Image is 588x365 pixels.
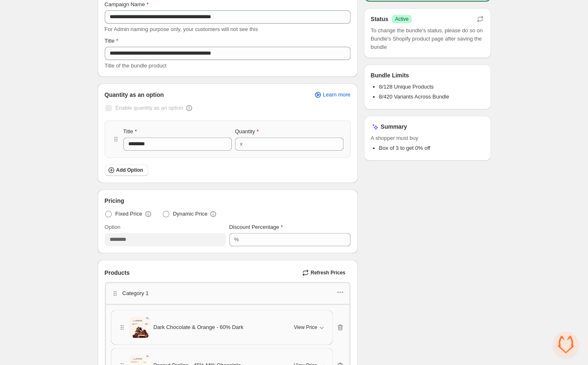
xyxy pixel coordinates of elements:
label: Title [123,127,137,136]
span: Pricing [105,197,124,205]
div: % [234,235,239,244]
button: Add Option [105,164,148,176]
span: A shopper must buy [371,134,484,142]
span: Learn more [323,91,350,98]
span: For Admin naming purpose only, your customers will not see this [105,26,258,32]
span: 8/128 Unique Products [379,84,434,90]
span: Active [395,16,408,22]
h3: Summary [381,122,407,131]
span: To change the bundle's status, please do so on Bundle's Shopify product page after saving the bundle [371,26,484,51]
div: x [240,140,243,148]
p: Category 1 [122,289,149,298]
li: Box of 3 to get 0% off [379,144,484,152]
span: Dark Chocolate & Orange - 60% Dark [154,323,243,331]
span: Quantity as an option [105,91,164,99]
span: 8/420 Variants Across Bundle [379,94,449,100]
label: Campaign Name [105,0,149,9]
img: Dark Chocolate & Orange - 60% Dark [130,315,150,340]
span: Refresh Prices [310,269,345,276]
span: View Price [294,324,317,331]
label: Discount Percentage [229,223,283,231]
span: Fixed Price [115,210,142,218]
span: Add Option [116,167,143,173]
span: Title of the bundle product [105,62,167,69]
h3: Status [371,15,389,23]
span: Dynamic Price [173,210,208,218]
button: Refresh Prices [299,267,350,279]
h3: Bundle Limits [371,71,409,79]
div: Open chat [553,332,578,357]
span: Products [105,269,130,277]
span: Enable quantity as an option [115,105,183,111]
label: Title [105,37,118,45]
a: Learn more [309,89,355,101]
label: Option [105,223,120,231]
label: Quantity [235,127,259,136]
button: View Price [289,321,330,334]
